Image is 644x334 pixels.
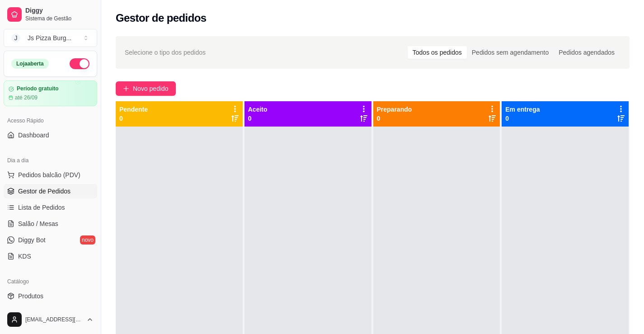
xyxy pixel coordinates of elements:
[123,85,129,92] span: plus
[25,316,83,323] span: [EMAIL_ADDRESS][DOMAIN_NAME]
[4,249,97,263] a: KDS
[4,29,97,47] button: Select a team
[18,187,71,196] span: Gestor de Pedidos
[4,216,97,231] a: Salão / Mesas
[4,168,97,182] button: Pedidos balcão (PDV)
[18,203,65,212] span: Lista de Pedidos
[248,114,268,123] p: 0
[125,47,206,57] span: Selecione o tipo dos pedidos
[116,11,207,25] h2: Gestor de pedidos
[554,46,620,59] div: Pedidos agendados
[377,105,412,114] p: Preparando
[4,309,97,330] button: [EMAIL_ADDRESS][DOMAIN_NAME]
[133,84,169,94] span: Novo pedido
[4,153,97,168] div: Dia a dia
[4,274,97,289] div: Catálogo
[408,46,467,59] div: Todos os pedidos
[28,33,71,42] div: Js Pizza Burg ...
[18,131,49,140] span: Dashboard
[18,170,80,179] span: Pedidos balcão (PDV)
[119,114,148,123] p: 0
[119,105,148,114] p: Pendente
[4,113,97,128] div: Acesso Rápido
[18,292,43,301] span: Produtos
[17,85,59,92] article: Período gratuito
[70,58,89,69] button: Alterar Status
[4,4,97,25] a: DiggySistema de Gestão
[467,46,554,59] div: Pedidos sem agendamento
[18,252,31,261] span: KDS
[11,33,20,42] span: J
[505,105,540,114] p: Em entrega
[116,81,176,96] button: Novo pedido
[4,184,97,198] a: Gestor de Pedidos
[15,94,38,101] article: até 26/09
[18,219,58,228] span: Salão / Mesas
[11,59,49,69] div: Loja aberta
[25,7,94,15] span: Diggy
[25,15,94,22] span: Sistema de Gestão
[4,200,97,215] a: Lista de Pedidos
[4,128,97,142] a: Dashboard
[18,235,46,245] span: Diggy Bot
[4,289,97,303] a: Produtos
[377,114,412,123] p: 0
[4,80,97,106] a: Período gratuitoaté 26/09
[4,233,97,247] a: Diggy Botnovo
[248,105,268,114] p: Aceito
[505,114,540,123] p: 0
